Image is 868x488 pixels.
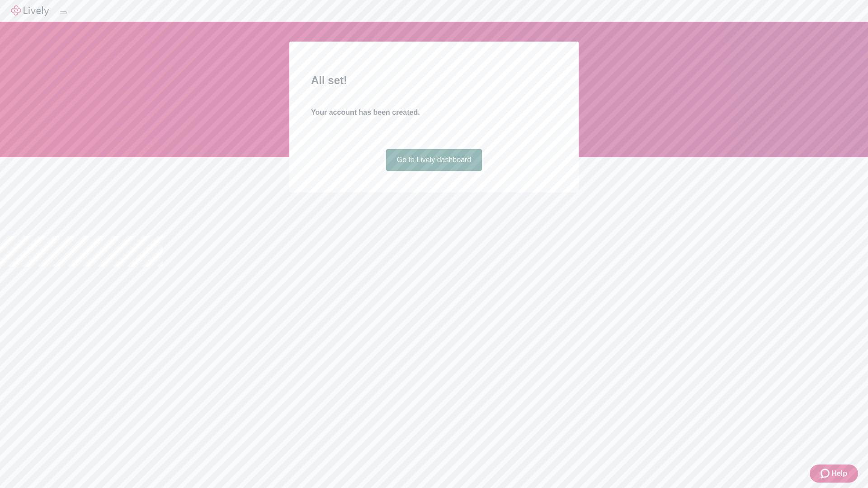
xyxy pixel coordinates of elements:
[810,465,858,483] button: Zendesk support iconHelp
[311,72,557,89] h2: All set!
[11,5,49,16] img: Lively
[311,107,557,118] h4: Your account has been created.
[386,149,482,171] a: Go to Lively dashboard
[821,468,831,479] svg: Zendesk support icon
[831,468,847,479] span: Help
[60,11,67,14] button: Log out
